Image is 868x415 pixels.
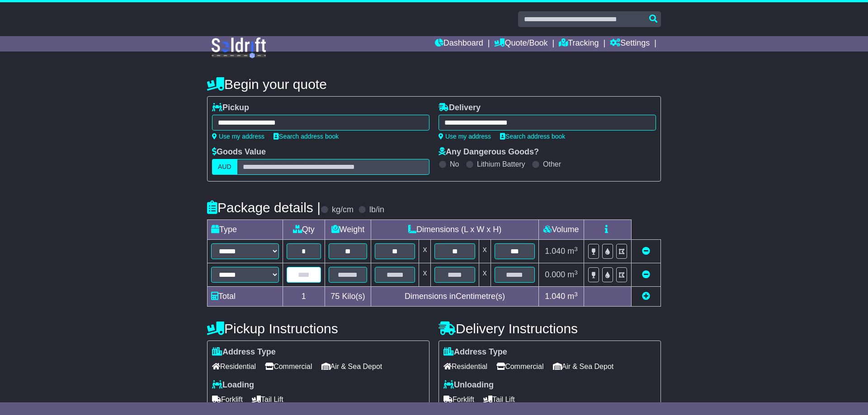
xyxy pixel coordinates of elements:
h4: Package details | [207,200,321,215]
a: Use my address [439,133,491,140]
label: Goods Value [212,147,266,157]
sup: 3 [574,291,578,298]
span: Forklift [443,392,474,406]
h4: Delivery Instructions [439,321,661,336]
a: Tracking [559,36,599,51]
label: Other [543,160,561,168]
label: Pickup [212,103,249,113]
td: Weight [325,220,371,240]
span: Residential [212,359,256,373]
td: Dimensions (L x W x H) [371,220,539,240]
td: Type [208,220,283,240]
span: 1.040 [545,292,565,301]
label: lb/in [369,205,384,215]
span: Tail Lift [252,392,283,406]
a: Settings [610,36,650,51]
span: Forklift [212,392,243,406]
h4: Pickup Instructions [207,321,429,336]
span: 1.040 [545,247,565,256]
span: Air & Sea Depot [321,359,382,373]
label: Unloading [443,380,494,390]
span: Tail Lift [483,392,515,406]
a: Add new item [642,292,650,301]
span: 75 [330,292,340,301]
span: m [567,292,578,301]
label: Any Dangerous Goods? [439,147,539,157]
label: No [450,160,459,168]
label: Delivery [439,103,481,113]
td: x [479,240,491,263]
a: Quote/Book [494,36,547,51]
td: Qty [283,220,325,240]
label: kg/cm [332,205,354,215]
td: x [419,263,431,287]
span: m [567,247,578,256]
a: Search address book [274,133,339,140]
label: Lithium Battery [477,160,525,168]
td: 1 [283,287,325,307]
h4: Begin your quote [207,77,661,92]
td: Kilo(s) [325,287,371,307]
td: Volume [538,220,584,240]
td: Dimensions in Centimetre(s) [371,287,539,307]
td: x [419,240,431,263]
a: Search address book [500,133,565,140]
span: 0.000 [545,270,565,279]
a: Remove this item [642,247,650,256]
span: Commercial [496,359,543,373]
a: Use my address [212,133,264,140]
span: Air & Sea Depot [553,359,614,373]
span: m [567,270,578,279]
label: AUD [212,159,237,175]
td: Total [208,287,283,307]
td: x [479,263,491,287]
a: Remove this item [642,270,650,279]
a: Dashboard [435,36,483,51]
label: Loading [212,380,254,390]
label: Address Type [212,347,276,357]
span: Commercial [265,359,312,373]
sup: 3 [574,246,578,252]
span: Residential [443,359,487,373]
sup: 3 [574,269,578,276]
label: Address Type [443,347,507,357]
